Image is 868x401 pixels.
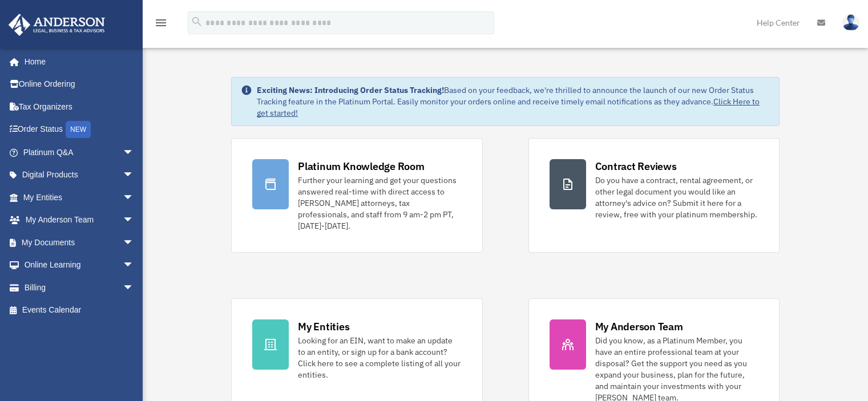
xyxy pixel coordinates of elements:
span: arrow_drop_down [123,141,146,164]
div: Platinum Knowledge Room [298,159,425,173]
a: Order StatusNEW [8,118,151,141]
a: Online Learningarrow_drop_down [8,254,151,277]
a: Platinum Q&Aarrow_drop_down [8,141,151,164]
span: arrow_drop_down [123,231,146,254]
a: My Documentsarrow_drop_down [8,231,151,254]
img: Anderson Advisors Platinum Portal [5,14,108,36]
div: Based on your feedback, we're thrilled to announce the launch of our new Order Status Tracking fe... [257,84,770,119]
a: Contract Reviews Do you have a contract, rental agreement, or other legal document you would like... [528,138,780,253]
a: Click Here to get started! [257,96,760,118]
span: arrow_drop_down [123,254,146,277]
div: My Anderson Team [595,319,683,334]
a: Online Ordering [8,73,151,96]
a: Digital Productsarrow_drop_down [8,164,151,187]
span: arrow_drop_down [123,164,146,187]
i: menu [154,16,168,30]
span: arrow_drop_down [123,186,146,209]
a: Home [8,50,146,73]
div: Looking for an EIN, want to make an update to an entity, or sign up for a bank account? Click her... [298,335,461,380]
a: Billingarrow_drop_down [8,276,151,299]
a: Tax Organizers [8,95,151,118]
div: NEW [66,121,91,138]
div: My Entities [298,319,349,334]
a: My Entitiesarrow_drop_down [8,186,151,209]
strong: Exciting News: Introducing Order Status Tracking! [257,85,444,95]
a: menu [154,20,168,30]
img: User Pic [842,14,859,31]
a: Platinum Knowledge Room Further your learning and get your questions answered real-time with dire... [231,138,482,253]
span: arrow_drop_down [123,276,146,299]
span: arrow_drop_down [123,209,146,232]
div: Do you have a contract, rental agreement, or other legal document you would like an attorney's ad... [595,175,758,220]
a: My Anderson Teamarrow_drop_down [8,209,151,232]
div: Contract Reviews [595,159,677,173]
i: search [191,15,203,28]
a: Events Calendar [8,299,151,322]
div: Further your learning and get your questions answered real-time with direct access to [PERSON_NAM... [298,175,461,232]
